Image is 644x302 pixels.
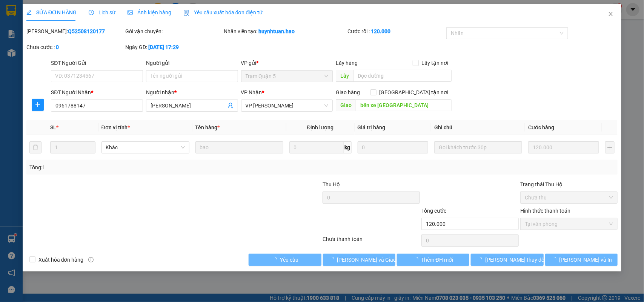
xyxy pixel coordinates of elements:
[71,28,315,37] li: Hotline: 02839552959
[51,59,143,67] div: SĐT Người Gửi
[29,163,249,172] div: Tổng: 1
[183,10,189,16] img: icon
[525,192,613,203] span: Chưa thu
[421,256,453,264] span: Thêm ĐH mới
[125,43,223,51] div: Ngày GD:
[71,18,315,28] li: 26 Phó Cơ Điều, Phường 12
[32,102,43,108] span: plus
[259,28,295,34] b: huynhtuan.hao
[146,88,238,97] div: Người nhận
[89,10,94,15] span: clock-circle
[68,28,105,34] b: Q52508120177
[272,257,280,262] span: loading
[358,141,429,153] input: 0
[249,254,321,266] button: Yêu cầu
[26,43,124,51] div: Chưa cước :
[26,10,32,15] span: edit
[337,256,410,264] span: [PERSON_NAME] và Giao hàng
[50,124,56,130] span: SL
[347,27,445,35] div: Cước rồi :
[101,124,130,130] span: Đơn vị tính
[520,180,618,189] div: Trạng thái Thu Hộ
[528,124,554,130] span: Cước hàng
[246,100,329,111] span: VP Bạc Liêu
[106,142,185,153] span: Khác
[146,59,238,67] div: Người gửi
[336,70,353,82] span: Lấy
[323,181,340,187] span: Thu Hộ
[336,60,358,66] span: Lấy hàng
[608,11,614,17] span: close
[600,4,621,25] button: Close
[431,120,525,135] th: Ghi chú
[26,9,77,15] span: SỬA ĐƠN HÀNG
[195,124,220,130] span: Tên hàng
[26,27,124,35] div: [PERSON_NAME]:
[32,99,44,111] button: plus
[520,208,570,214] label: Hình thức thanh toán
[336,89,360,95] span: Giao hàng
[371,28,390,34] b: 120.000
[241,89,262,95] span: VP Nhận
[356,99,452,111] input: Dọc đường
[419,59,452,67] span: Lấy tận nơi
[246,71,329,82] span: Trạm Quận 5
[280,256,298,264] span: Yêu cầu
[329,257,337,262] span: loading
[35,256,87,264] span: Xuất hóa đơn hàng
[434,141,522,153] input: Ghi Chú
[224,27,346,35] div: Nhân viên tạo:
[128,9,171,15] span: Ảnh kiện hàng
[307,124,334,130] span: Định lượng
[89,9,115,15] span: Lịch sử
[353,70,452,82] input: Dọc đường
[9,9,47,47] img: logo.jpg
[525,218,613,230] span: Tại văn phòng
[227,103,234,109] span: user-add
[605,141,615,153] button: plus
[323,254,395,266] button: [PERSON_NAME] và Giao hàng
[477,257,485,262] span: loading
[421,208,446,214] span: Tổng cước
[559,256,612,264] span: [PERSON_NAME] và In
[88,257,94,262] span: info-circle
[128,10,133,15] span: picture
[148,44,179,50] b: [DATE] 17:29
[528,141,599,153] input: 0
[397,254,469,266] button: Thêm ĐH mới
[56,44,59,50] b: 0
[29,141,41,153] button: delete
[336,99,356,111] span: Giao
[358,124,386,130] span: Giá trị hàng
[471,254,543,266] button: [PERSON_NAME] thay đổi
[344,141,352,153] span: kg
[322,235,421,248] div: Chưa thanh toán
[241,59,333,67] div: VP gửi
[51,88,143,97] div: SĐT Người Nhận
[9,55,132,67] b: GỬI : VP [PERSON_NAME]
[195,141,283,153] input: VD: Bàn, Ghế
[377,88,452,97] span: [GEOGRAPHIC_DATA] tận nơi
[551,257,559,262] span: loading
[125,27,223,35] div: Gói vận chuyển:
[545,254,618,266] button: [PERSON_NAME] và In
[485,256,546,264] span: [PERSON_NAME] thay đổi
[413,257,421,262] span: loading
[183,9,263,15] span: Yêu cầu xuất hóa đơn điện tử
